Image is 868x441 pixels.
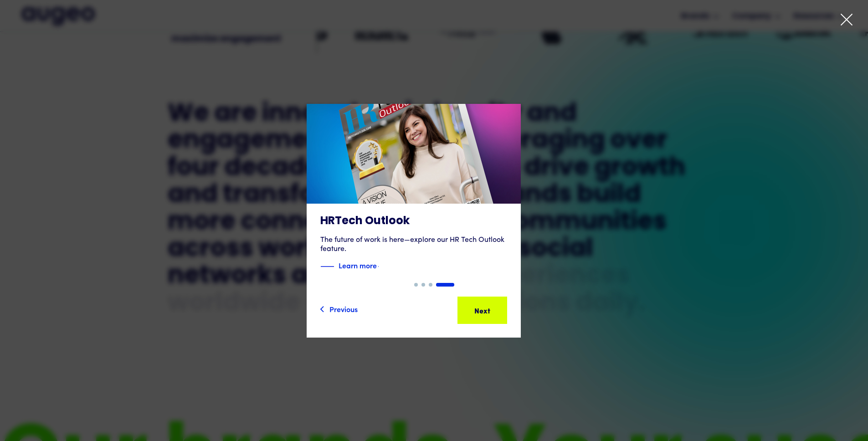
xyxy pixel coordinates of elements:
[329,303,358,314] div: Previous
[320,215,507,228] h3: HRTech Outlook
[339,260,377,270] strong: Learn more
[436,283,454,287] div: Show slide 4 of 4
[320,236,507,254] div: The future of work is here—explore our HR Tech Outlook feature.
[414,283,418,287] div: Show slide 1 of 4
[457,297,507,324] a: Next
[307,104,521,283] a: HRTech OutlookThe future of work is here—explore our HR Tech Outlook feature.Blue decorative line...
[320,261,334,272] img: Blue decorative line
[429,283,432,287] div: Show slide 3 of 4
[421,283,425,287] div: Show slide 2 of 4
[378,261,391,272] img: Blue text arrow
